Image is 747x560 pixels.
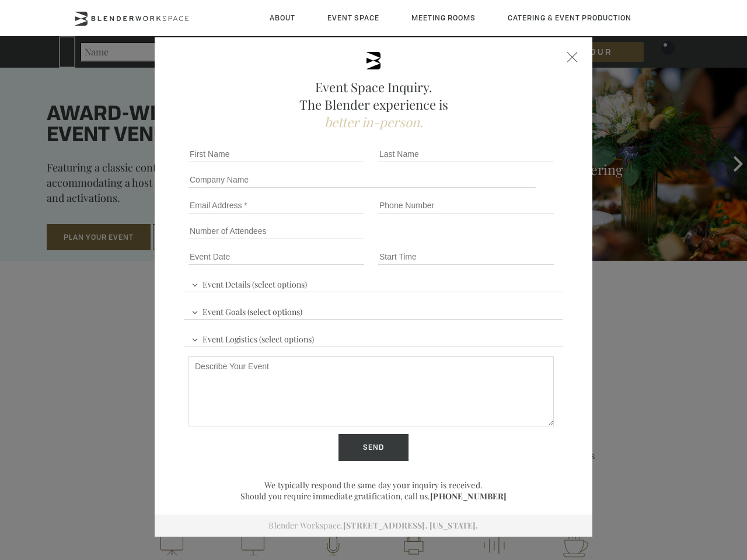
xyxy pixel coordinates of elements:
p: We typically respond the same day your inquiry is received. [184,480,563,491]
a: [STREET_ADDRESS]. [US_STATE]. [343,520,478,531]
input: Phone Number [378,197,554,213]
span: Event Details (select options) [189,274,310,292]
p: Should you require immediate gratification, call us. [184,491,563,502]
span: Event Goals (select options) [189,302,305,319]
input: First Name [189,146,364,162]
input: Email Address * [189,197,364,213]
input: Number of Attendees [189,223,364,239]
a: [PHONE_NUMBER] [430,491,507,502]
span: better in-person. [324,113,423,131]
input: Last Name [378,146,554,162]
h2: Event Space Inquiry. The Blender experience is [184,78,563,131]
input: Company Name [189,171,536,188]
div: Blender Workspace. [155,514,592,537]
input: Send [338,434,409,461]
span: Event Logistics (select options) [189,329,317,346]
input: Event Date [189,249,364,265]
input: Start Time [378,249,554,265]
